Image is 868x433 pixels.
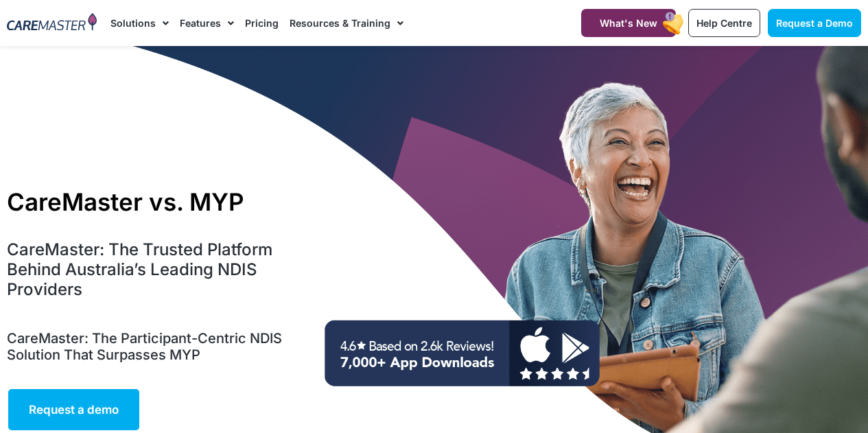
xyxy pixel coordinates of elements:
a: Request a demo [7,388,141,432]
span: Request a Demo [776,17,853,29]
img: CareMaster Logo [7,13,97,33]
a: Request a Demo [768,9,861,37]
h5: CareMaster: The Participant-Centric NDIS Solution That Surpasses MYP [7,330,297,363]
a: Help Centre [688,9,760,37]
h1: CareMaster vs. MYP [7,187,297,216]
a: What's New [581,9,676,37]
h4: CareMaster: The Trusted Platform Behind Australia’s Leading NDIS Providers [7,240,297,299]
span: What's New [600,17,657,29]
span: Help Centre [696,17,752,29]
span: Request a demo [29,403,119,417]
